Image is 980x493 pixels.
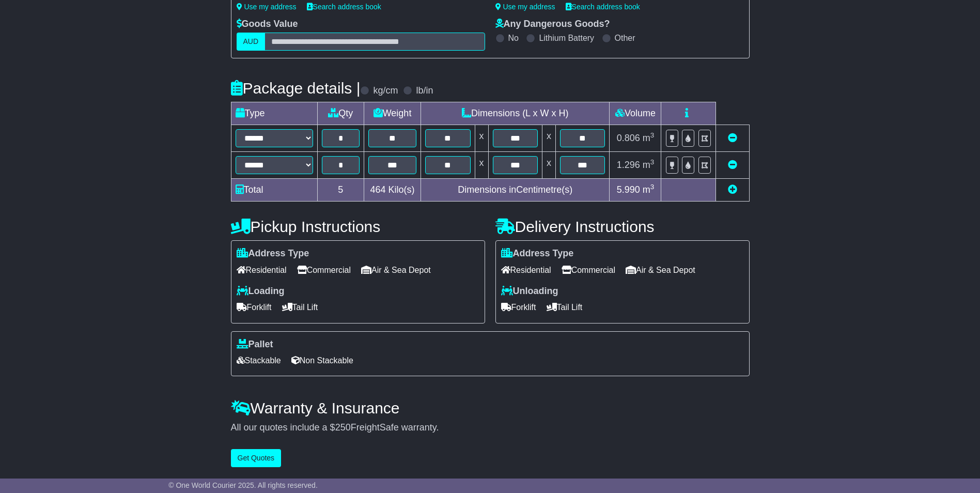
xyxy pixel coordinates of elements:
[237,352,281,368] span: Stackable
[317,102,364,125] td: Qty
[361,262,431,278] span: Air & Sea Depot
[291,352,353,368] span: Non Stackable
[237,339,273,350] label: Pallet
[495,218,750,235] h4: Delivery Instructions
[373,85,398,97] label: kg/cm
[237,299,272,315] span: Forklift
[501,248,574,259] label: Address Type
[617,184,640,195] span: 5.990
[231,422,750,434] div: All our quotes include a $ FreightSafe warranty.
[617,133,640,143] span: 0.806
[297,262,351,278] span: Commercial
[237,3,297,11] a: Use my address
[168,481,318,489] span: © One World Courier 2025. All rights reserved.
[566,3,640,11] a: Search address book
[237,262,287,278] span: Residential
[421,102,610,125] td: Dimensions (L x W x H)
[370,184,386,195] span: 464
[562,262,615,278] span: Commercial
[615,33,635,43] label: Other
[335,422,351,433] span: 250
[643,184,655,195] span: m
[495,3,555,11] a: Use my address
[542,152,555,179] td: x
[231,179,317,202] td: Total
[728,160,737,170] a: Remove this item
[364,102,421,125] td: Weight
[501,286,558,297] label: Unloading
[364,179,421,202] td: Kilo(s)
[231,449,282,467] button: Get Quotes
[231,102,317,125] td: Type
[643,160,655,170] span: m
[542,125,555,152] td: x
[237,19,298,30] label: Goods Value
[475,125,488,152] td: x
[547,299,583,315] span: Tail Lift
[282,299,318,315] span: Tail Lift
[237,33,266,51] label: AUD
[421,179,610,202] td: Dimensions in Centimetre(s)
[317,179,364,202] td: 5
[475,152,488,179] td: x
[307,3,381,11] a: Search address book
[501,299,536,315] span: Forklift
[728,133,737,143] a: Remove this item
[231,80,361,97] h4: Package details |
[539,33,594,43] label: Lithium Battery
[610,102,661,125] td: Volume
[650,158,655,166] sup: 3
[508,33,519,43] label: No
[643,133,655,143] span: m
[617,160,640,170] span: 1.296
[237,286,285,297] label: Loading
[231,399,750,417] h4: Warranty & Insurance
[650,183,655,191] sup: 3
[728,184,737,195] a: Add new item
[237,248,309,259] label: Address Type
[231,218,485,235] h4: Pickup Instructions
[416,85,433,97] label: lb/in
[626,262,695,278] span: Air & Sea Depot
[495,19,610,30] label: Any Dangerous Goods?
[501,262,551,278] span: Residential
[650,131,655,139] sup: 3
